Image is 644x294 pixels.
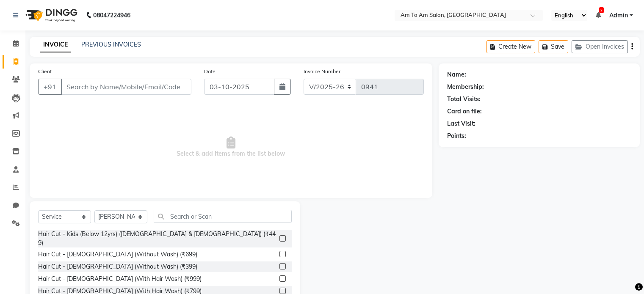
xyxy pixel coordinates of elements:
a: PREVIOUS INVOICES [81,41,141,48]
b: 08047224946 [93,3,130,27]
input: Search by Name/Mobile/Email/Code [61,79,191,95]
div: Hair Cut - [DEMOGRAPHIC_DATA] (With Hair Wash) (₹999) [38,275,202,283]
label: Client [38,68,52,75]
div: Hair Cut - [DEMOGRAPHIC_DATA] (Without Wash) (₹399) [38,262,197,271]
a: 2 [596,11,601,19]
div: Name: [447,70,466,79]
label: Invoice Number [304,68,340,75]
div: Hair Cut - [DEMOGRAPHIC_DATA] (Without Wash) (₹699) [38,250,197,259]
div: Last Visit: [447,119,475,128]
label: Date [204,68,216,75]
button: Save [539,40,568,53]
span: 2 [599,7,604,13]
input: Search or Scan [154,210,292,223]
div: Points: [447,132,466,140]
span: Admin [609,11,628,20]
div: Hair Cut - Kids (Below 12yrs) ([DEMOGRAPHIC_DATA] & [DEMOGRAPHIC_DATA]) (₹449) [38,230,276,247]
a: INVOICE [40,37,71,52]
div: Card on file: [447,107,482,116]
button: Open Invoices [572,40,628,53]
div: Total Visits: [447,95,481,104]
span: Select & add items from the list below [38,105,424,190]
div: Membership: [447,82,484,91]
button: Create New [486,40,535,53]
button: +91 [38,79,62,95]
img: logo [22,3,80,27]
